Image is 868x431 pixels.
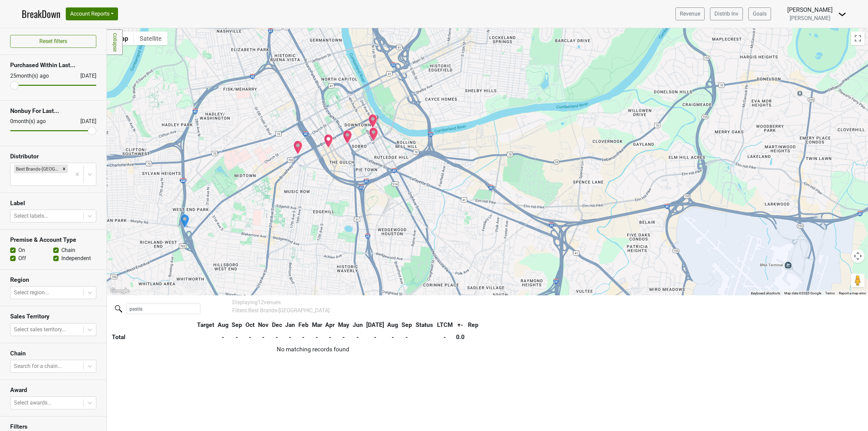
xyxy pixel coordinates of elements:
[66,7,118,20] button: Account Reports
[180,214,190,228] div: Grand Cru Wine and Spirits
[336,319,351,331] th: May: activate to sort column ascending
[435,331,454,343] th: -
[400,319,414,331] th: Sep: activate to sort column ascending
[10,387,96,394] h3: Award
[297,319,310,331] th: Feb: activate to sort column ascending
[74,72,96,80] div: [DATE]
[256,331,270,343] th: -
[216,331,230,343] th: -
[216,319,230,331] th: Aug: activate to sort column ascending
[839,291,866,295] a: Report a map error
[324,319,337,331] th: Apr: activate to sort column ascending
[61,246,75,254] label: Chain
[60,164,68,173] div: Remove Best Brands-TN
[10,423,96,430] h3: Filters
[851,32,865,45] button: Toggle fullscreen view
[435,319,454,331] th: LTCM: activate to sort column ascending
[351,319,364,331] th: Jun: activate to sort column ascending
[110,331,195,343] th: Total
[368,114,378,128] div: The Southern Steak & Oyster
[108,287,131,295] a: Open this area in Google Maps (opens a new window)
[10,350,96,357] h3: Chain
[386,331,400,343] th: -
[61,254,91,262] label: Independent
[10,62,96,69] h3: Purchased Within Last...
[134,32,167,45] button: Show satellite imagery
[748,7,771,20] a: Goals
[324,331,337,343] th: -
[108,287,131,295] img: Google
[790,15,830,21] span: [PERSON_NAME]
[10,153,96,160] h3: Distributor
[456,334,465,340] span: 0.0
[18,246,25,254] label: On
[18,254,26,262] label: Off
[195,319,216,331] th: Target: activate to sort column ascending
[10,35,96,48] button: Reset filters
[293,140,303,155] div: Hall's Chophouse
[244,331,256,343] th: -
[107,30,123,55] a: Collapse
[784,291,821,295] span: Map data ©2025 Google
[10,276,96,283] h3: Region
[10,313,96,320] h3: Sales Territory
[110,319,195,331] th: &nbsp;: activate to sort column ascending
[851,249,865,263] button: Map camera controls
[364,319,386,331] th: Jul: activate to sort column ascending
[256,319,270,331] th: Nov: activate to sort column ascending
[248,307,330,314] span: Best Brands-[GEOGRAPHIC_DATA]
[400,331,414,343] th: -
[351,331,364,343] th: -
[324,134,333,148] div: Kayne Prime
[270,331,284,343] th: -
[232,307,700,315] div: Filters:
[230,319,244,331] th: Sep: activate to sort column ascending
[343,130,352,144] div: JW Marriott Nashville - Bourbon Steak
[74,117,96,125] div: [DATE]
[466,319,515,331] th: Rep: activate to sort column ascending
[10,200,96,207] h3: Label
[283,331,297,343] th: -
[787,5,833,14] div: [PERSON_NAME]
[14,164,60,173] div: Best Brands-[GEOGRAPHIC_DATA]
[310,331,324,343] th: -
[232,298,700,307] div: Displaying 12 venues
[414,319,435,331] th: Status: activate to sort column ascending
[838,10,846,18] img: Dropdown Menu
[283,319,297,331] th: Jan: activate to sort column ascending
[270,319,284,331] th: Dec: activate to sort column ascending
[825,291,835,295] a: Terms (opens in new tab)
[230,331,244,343] th: -
[10,236,96,243] h3: Premise & Account Type
[710,7,743,20] a: Distrib Inv
[110,343,515,355] td: No matching records found
[244,319,256,331] th: Oct: activate to sort column ascending
[454,319,466,331] th: +-: activate to sort column ascending
[751,291,780,296] button: Keyboard shortcuts
[10,72,64,80] div: 25 month(s) ago
[297,331,310,343] th: -
[310,319,324,331] th: Mar: activate to sort column ascending
[10,117,64,125] div: 0 month(s) ago
[336,331,351,343] th: -
[386,319,400,331] th: Aug: activate to sort column ascending
[369,127,378,141] div: The Bell Tower
[10,107,96,115] h3: Nonbuy For Last...
[22,7,60,21] a: BreakDown
[851,274,865,287] button: Drag Pegman onto the map to open Street View
[675,7,705,20] a: Revenue
[364,331,386,343] th: -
